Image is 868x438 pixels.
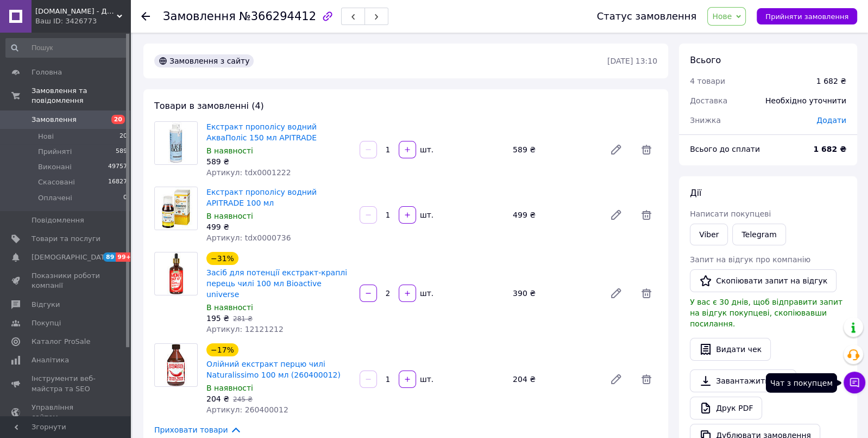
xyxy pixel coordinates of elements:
[690,298,842,328] span: У вас є 30 днів, щоб відправити запит на відгук покупцеві, скопіювавши посилання.
[605,139,627,161] a: Редагувати
[206,303,253,312] span: В наявності
[636,204,657,226] span: Видалити
[206,252,238,265] div: −31%
[38,132,54,141] span: Нові
[597,11,697,22] div: Статус замовлення
[32,115,77,125] span: Замовлення
[690,188,701,198] span: Дії
[160,252,192,295] img: Засіб для потенції екстракт-краплі перець чилі 100 мл Bioactive universe
[154,424,242,436] span: Приховати товари
[206,168,291,177] span: Артикул: tdx0001222
[206,188,317,207] a: Екстракт прополісу водний APITRADE 100 мл
[690,77,725,85] span: 4 товари
[417,288,435,299] div: шт.
[108,177,127,187] span: 16827
[32,271,100,291] span: Показники роботи компанії
[206,268,347,299] a: Засіб для потенції екстракт-краплі перець чилі 100 мл Bioactive universe
[116,147,127,157] span: 589
[38,193,72,203] span: Оплачені
[233,315,253,323] span: 281 ₴
[206,343,238,356] div: −17%
[690,255,810,264] span: Запит на відгук про компанію
[154,54,254,67] div: Замовлення з сайту
[239,10,316,23] span: №366294412
[508,286,601,301] div: 390 ₴
[690,369,796,392] a: Завантажити PDF
[636,139,657,161] span: Видалити
[690,209,771,218] span: Написати покупцеві
[233,396,253,403] span: 245 ₴
[206,360,341,379] a: Олійний екстракт перцю чилі Naturalissimo 100 мл (260400012)
[32,215,84,225] span: Повідомлення
[607,57,657,65] time: [DATE] 13:10
[32,86,130,106] span: Замовлення та повідомлення
[766,373,837,393] div: Чат з покупцем
[38,147,72,157] span: Прийняті
[5,38,128,58] input: Пошук
[154,101,264,111] span: Товари в замовленні (4)
[508,142,601,157] div: 589 ₴
[38,177,75,187] span: Скасовані
[508,207,601,223] div: 499 ₴
[116,252,134,262] span: 99+
[759,89,853,113] div: Необхідно уточнити
[417,209,435,220] div: шт.
[690,55,721,65] span: Всього
[636,282,657,304] span: Видалити
[844,372,865,393] button: Чат з покупцем
[206,384,253,392] span: В наявності
[816,116,846,125] span: Додати
[32,374,100,393] span: Інструменти веб-майстра та SEO
[690,116,721,125] span: Знижка
[35,16,130,26] div: Ваш ID: 3426773
[813,145,846,153] b: 1 682 ₴
[32,355,69,365] span: Аналітика
[757,8,857,24] button: Прийняти замовлення
[141,11,150,22] div: Повернутися назад
[206,314,229,323] span: 195 ₴
[32,337,90,347] span: Каталог ProSale
[103,252,116,262] span: 89
[206,233,291,242] span: Артикул: tdx0000736
[32,252,112,262] span: [DEMOGRAPHIC_DATA]
[123,193,127,203] span: 0
[32,67,62,77] span: Головна
[206,146,253,155] span: В наявності
[35,7,117,16] span: DOBROMAG.COM.UA - ДОБРОМАГ
[160,344,192,386] img: Олійний екстракт перцю чилі Naturalissimo 100 мл (260400012)
[690,145,760,153] span: Всього до сплати
[108,162,127,172] span: 49757
[732,224,785,245] a: Telegram
[206,394,229,403] span: 204 ₴
[605,282,627,304] a: Редагувати
[111,115,125,124] span: 20
[816,76,846,87] div: 1 682 ₴
[765,13,848,21] span: Прийняти замовлення
[32,234,100,244] span: Товари та послуги
[690,224,728,245] a: Viber
[38,162,72,172] span: Виконані
[712,12,732,21] span: Нове
[605,368,627,390] a: Редагувати
[206,405,288,414] span: Артикул: 260400012
[206,212,253,220] span: В наявності
[690,96,727,105] span: Доставка
[32,318,61,328] span: Покупці
[690,397,762,420] a: Друк PDF
[605,204,627,226] a: Редагувати
[155,122,197,164] img: Екстракт прополісу водний АкваПоліс 150 мл APITRADE
[119,132,127,141] span: 20
[155,187,197,230] img: Екстракт прополісу водний APITRADE 100 мл
[163,10,236,23] span: Замовлення
[417,374,435,385] div: шт.
[206,221,351,232] div: 499 ₴
[690,338,771,361] button: Видати чек
[690,269,836,292] button: Скопіювати запит на відгук
[206,122,317,142] a: Екстракт прополісу водний АкваПоліс 150 мл APITRADE
[32,300,60,310] span: Відгуки
[32,403,100,422] span: Управління сайтом
[508,372,601,387] div: 204 ₴
[206,325,284,334] span: Артикул: 12121212
[206,156,351,167] div: 589 ₴
[636,368,657,390] span: Видалити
